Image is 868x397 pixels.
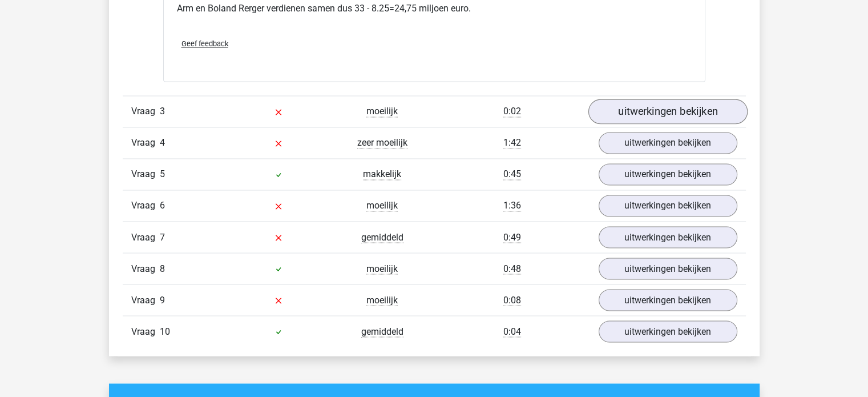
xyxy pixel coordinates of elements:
[160,169,165,179] span: 5
[588,99,747,124] a: uitwerkingen bekijken
[361,231,403,243] span: gemiddeld
[160,106,165,117] span: 3
[599,163,737,185] a: uitwerkingen bekijken
[503,263,521,274] span: 0:48
[160,137,165,148] span: 4
[131,105,160,118] span: Vraag
[181,39,228,48] span: Geef feedback
[160,200,165,211] span: 6
[366,106,398,117] span: moeilijk
[599,195,737,216] a: uitwerkingen bekijken
[599,289,737,311] a: uitwerkingen bekijken
[131,230,160,244] span: Vraag
[131,167,160,181] span: Vraag
[503,200,521,211] span: 1:36
[599,258,737,279] a: uitwerkingen bekijken
[366,294,398,306] span: moeilijk
[160,263,165,274] span: 8
[131,324,160,338] span: Vraag
[503,169,521,180] span: 0:45
[363,169,401,180] span: makkelijk
[503,326,521,337] span: 0:04
[357,137,407,149] span: zeer moeilijk
[503,106,521,117] span: 0:02
[131,293,160,307] span: Vraag
[131,199,160,212] span: Vraag
[131,262,160,275] span: Vraag
[177,2,692,15] p: Arm en Boland Rerger verdienen samen dus 33 - 8.25=24,75 miljoen euro.
[361,326,403,337] span: gemiddeld
[599,320,737,342] a: uitwerkingen bekijken
[503,231,521,243] span: 0:49
[366,263,398,274] span: moeilijk
[599,132,737,154] a: uitwerkingen bekijken
[366,200,398,211] span: moeilijk
[160,231,165,242] span: 7
[599,226,737,248] a: uitwerkingen bekijken
[503,137,521,149] span: 1:42
[160,294,165,305] span: 9
[160,326,170,336] span: 10
[503,294,521,306] span: 0:08
[131,136,160,150] span: Vraag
